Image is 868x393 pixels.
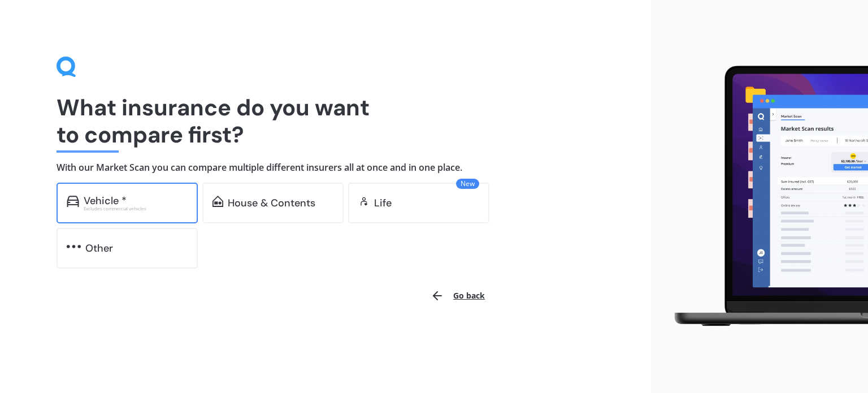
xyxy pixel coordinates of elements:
button: Go back [424,282,492,309]
img: car.f15378c7a67c060ca3f3.svg [67,196,79,207]
img: life.f720d6a2d7cdcd3ad642.svg [358,196,370,207]
span: New [456,179,479,189]
div: Excludes commercial vehicles [84,206,188,211]
div: Other [85,243,113,254]
h1: What insurance do you want to compare first? [57,94,594,148]
div: Vehicle * [84,195,127,206]
h4: With our Market Scan you can compare multiple different insurers all at once and in one place. [57,162,594,174]
div: House & Contents [228,197,315,209]
img: laptop.webp [660,60,868,333]
div: Life [374,197,392,209]
img: other.81dba5aafe580aa69f38.svg [67,241,81,252]
img: home-and-contents.b802091223b8502ef2dd.svg [212,196,223,207]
